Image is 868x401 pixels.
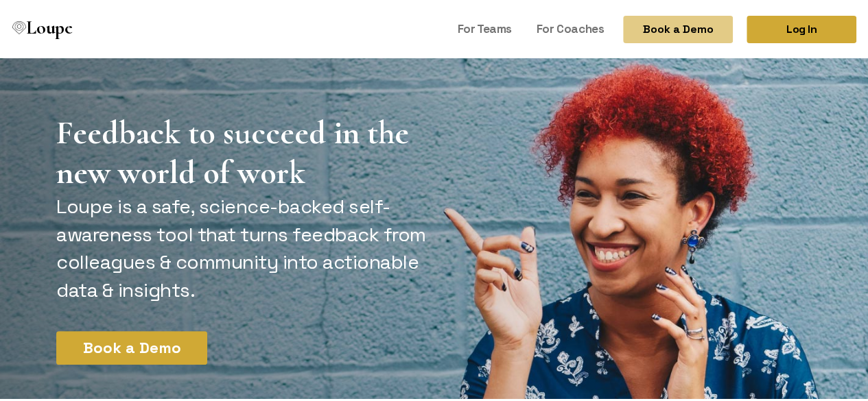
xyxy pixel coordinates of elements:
h1: Feedback to succeed in the new world of work [56,111,431,191]
a: For Teams [452,14,517,40]
a: Loupe [8,14,77,42]
a: Log In [747,14,856,41]
button: Book a Demo [56,329,207,363]
img: Loupe Logo [12,19,26,33]
p: Loupe is a safe, science-backed self-awareness tool that turns feedback from colleagues & communi... [56,191,431,302]
button: Book a Demo [623,14,733,41]
a: For Coaches [531,14,609,40]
